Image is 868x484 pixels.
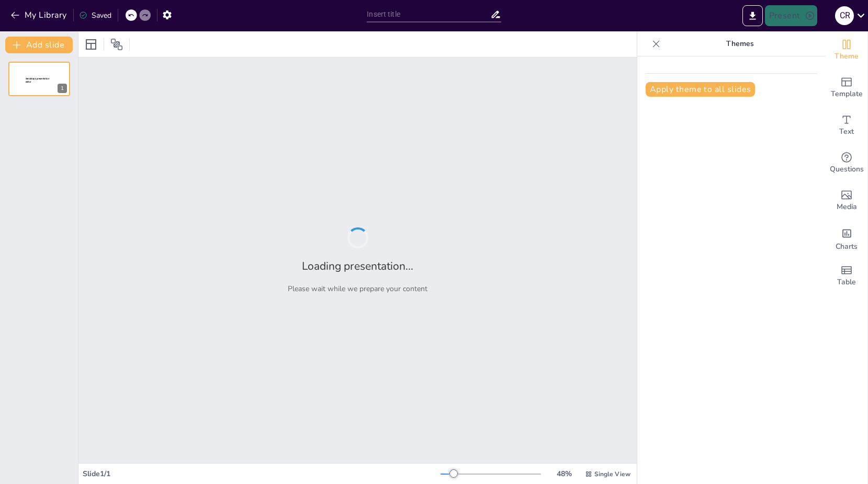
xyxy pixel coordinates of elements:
p: Please wait while we prepare your content [288,284,427,294]
span: Charts [836,241,858,252]
div: Layout [83,36,99,53]
div: C R [835,6,854,25]
h2: Loading presentation... [302,259,413,273]
button: Apply theme to all slides [646,82,755,97]
span: Single View [594,470,630,478]
button: Add slide [5,37,73,53]
p: Themes [664,31,815,56]
div: 48 % [551,469,577,479]
span: Sendsteps presentation editor [26,77,49,83]
div: Add a table [826,257,867,295]
div: 1 [8,62,70,96]
div: 1 [58,84,67,93]
button: Present [765,5,817,26]
div: Add charts and graphs [826,220,867,257]
span: Media [837,201,857,213]
div: Add images, graphics, shapes or video [826,182,867,220]
button: My Library [8,7,71,24]
div: Add ready made slides [826,69,867,107]
span: Questions [830,164,864,175]
div: Saved [79,10,111,20]
span: Position [110,38,123,51]
span: Text [839,126,854,137]
button: Export to PowerPoint [742,5,763,26]
span: Theme [835,51,859,62]
input: Insert title [367,7,490,22]
div: Slide 1 / 1 [83,469,441,479]
button: C R [835,5,854,26]
span: Table [837,276,856,288]
span: Template [831,88,863,100]
div: Change the overall theme [826,31,867,69]
div: Add text boxes [826,107,867,144]
div: Get real-time input from your audience [826,144,867,182]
